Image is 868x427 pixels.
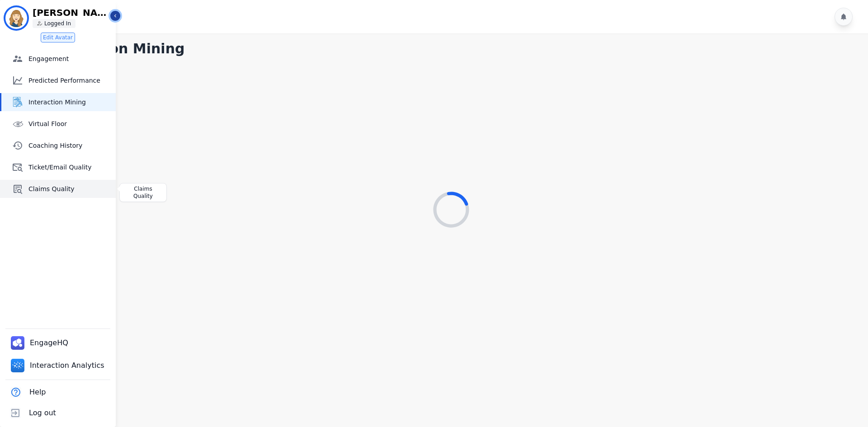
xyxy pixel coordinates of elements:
[1,115,116,133] a: Virtual Floor
[33,8,109,17] p: [PERSON_NAME]
[37,21,42,26] img: person
[44,20,71,27] p: Logged In
[28,76,112,85] span: Predicted Performance
[28,119,112,128] span: Virtual Floor
[30,360,106,371] span: Interaction Analytics
[5,7,27,29] img: Bordered avatar
[5,403,58,423] button: Log out
[1,50,116,68] a: Engagement
[30,338,70,348] span: EngageHQ
[7,355,110,376] a: Interaction Analytics
[1,158,116,176] a: Ticket/Email Quality
[28,98,112,107] span: Interaction Mining
[29,387,46,398] span: Help
[28,141,112,150] span: Coaching History
[5,382,47,403] button: Help
[28,54,112,63] span: Engagement
[1,136,116,155] a: Coaching History
[1,180,116,198] a: Claims Quality
[28,184,112,193] span: Claims Quality
[28,163,112,172] span: Ticket/Email Quality
[1,93,116,111] a: Interaction Mining
[29,408,56,418] span: Log out
[41,33,75,42] button: Edit Avatar
[7,333,74,353] a: EngageHQ
[1,71,116,89] a: Predicted Performance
